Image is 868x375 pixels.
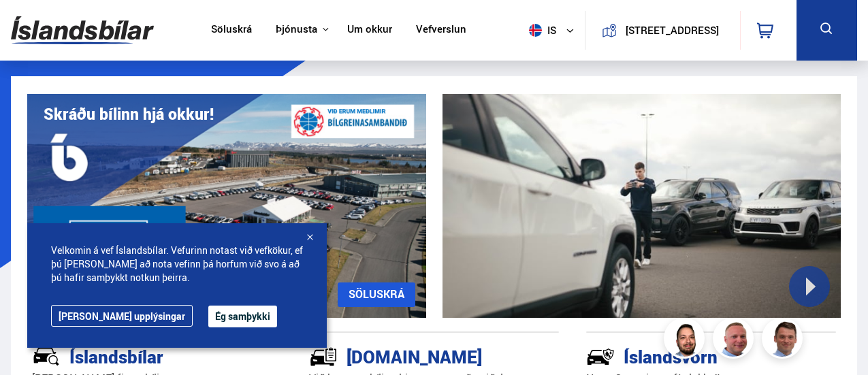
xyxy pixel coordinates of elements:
a: [PERSON_NAME] upplýsingar [51,305,193,327]
img: eKx6w-_Home_640_.png [27,94,426,318]
div: Íslandsvörn [586,344,788,368]
h1: Skráðu bílinn hjá okkur! [44,105,214,123]
img: JRvxyua_JYH6wB4c.svg [32,342,61,371]
a: Um okkur [347,23,392,37]
button: Þjónusta [276,23,317,36]
img: G0Ugv5HjCgRt.svg [11,8,154,52]
button: [STREET_ADDRESS] [622,25,722,36]
a: Söluskrá [211,23,252,37]
div: [DOMAIN_NAME] [309,344,511,368]
img: FbJEzSuNWCJXmdc-.webp [764,320,805,361]
span: Velkomin á vef Íslandsbílar. Vefurinn notast við vefkökur, ef þú [PERSON_NAME] að nota vefinn þá ... [51,244,303,284]
a: Vefverslun [416,23,466,37]
img: tr5P-W3DuiFaO7aO.svg [309,342,338,371]
a: [STREET_ADDRESS] [593,11,732,50]
span: is [524,24,558,37]
img: svg+xml;base64,PHN2ZyB4bWxucz0iaHR0cDovL3d3dy53My5vcmcvMjAwMC9zdmciIHdpZHRoPSI1MTIiIGhlaWdodD0iNT... [529,24,542,37]
img: siFngHWaQ9KaOqBr.png [715,320,756,361]
img: -Svtn6bYgwAsiwNX.svg [586,342,615,371]
div: Íslandsbílar [32,344,234,368]
a: SÖLUSKRÁ [338,282,415,307]
img: nhp88E3Fdnt1Opn2.png [666,320,707,361]
button: Ég samþykki [208,306,277,327]
button: is [524,10,585,50]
